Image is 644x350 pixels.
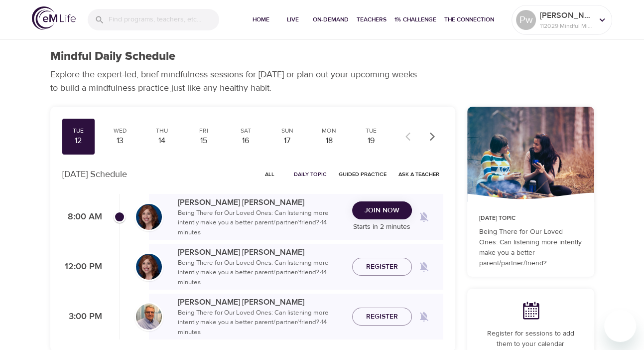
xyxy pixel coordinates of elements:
[191,127,216,135] div: Fri
[398,170,439,179] span: Ask a Teacher
[275,127,300,135] div: Sun
[366,261,398,273] span: Register
[62,168,127,181] p: [DATE] Schedule
[178,208,344,238] p: Being There for Our Loved Ones: Can listening more intently make you a better parent/partner/frie...
[352,222,412,232] p: Starts in 2 minutes
[366,311,398,323] span: Register
[254,167,286,182] button: All
[479,227,582,269] p: Being There for Our Loved Ones: Can listening more intently make you a better parent/partner/friend?
[62,210,102,224] p: 8:00 AM
[412,305,436,329] span: Remind me when a class goes live every Tuesday at 3:00 PM
[604,310,636,342] iframe: Button to launch messaging window
[357,14,386,25] span: Teachers
[275,135,300,147] div: 17
[290,167,331,182] button: Daily Topic
[365,204,399,217] span: Join Now
[233,135,258,147] div: 16
[359,135,384,147] div: 19
[178,308,344,338] p: Being There for Our Loved Ones: Can listening more intently make you a better parent/partner/frie...
[339,170,386,179] span: Guided Practice
[394,167,443,182] button: Ask a Teacher
[191,135,216,147] div: 15
[412,205,436,229] span: Remind me when a class goes live every Tuesday at 8:00 AM
[62,310,102,324] p: 3:00 PM
[32,6,76,30] img: logo
[352,308,412,326] button: Register
[178,246,344,258] p: [PERSON_NAME] [PERSON_NAME]
[352,258,412,276] button: Register
[444,14,494,25] span: The Connection
[233,127,258,135] div: Sat
[249,14,273,25] span: Home
[317,135,342,147] div: 18
[66,127,91,135] div: Tue
[108,135,132,147] div: 13
[66,135,91,147] div: 12
[394,14,436,25] span: 1% Challenge
[479,214,582,223] p: [DATE] Topic
[178,196,344,208] p: [PERSON_NAME] [PERSON_NAME]
[62,260,102,274] p: 12:00 PM
[149,135,174,147] div: 14
[178,258,344,288] p: Being There for Our Loved Ones: Can listening more intently make you a better parent/partner/frie...
[540,9,593,21] p: [PERSON_NAME] one
[359,127,384,135] div: Tue
[136,204,162,230] img: Elaine_Smookler-min.jpg
[281,14,305,25] span: Live
[149,127,174,135] div: Thu
[540,21,593,30] p: 112029 Mindful Minutes
[313,14,349,25] span: On-Demand
[317,127,342,135] div: Mon
[412,255,436,279] span: Remind me when a class goes live every Tuesday at 12:00 PM
[50,49,175,64] h1: Mindful Daily Schedule
[294,170,327,179] span: Daily Topic
[258,170,282,179] span: All
[108,127,132,135] div: Wed
[352,201,412,220] button: Join Now
[479,329,582,350] p: Register for sessions to add them to your calendar
[516,10,536,30] div: Pw
[136,304,162,330] img: Roger%20Nolan%20Headshot.jpg
[178,296,344,308] p: [PERSON_NAME] [PERSON_NAME]
[109,9,219,30] input: Find programs, teachers, etc...
[335,167,390,182] button: Guided Practice
[136,254,162,280] img: Elaine_Smookler-min.jpg
[50,68,424,95] p: Explore the expert-led, brief mindfulness sessions for [DATE] or plan out your upcoming weeks to ...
